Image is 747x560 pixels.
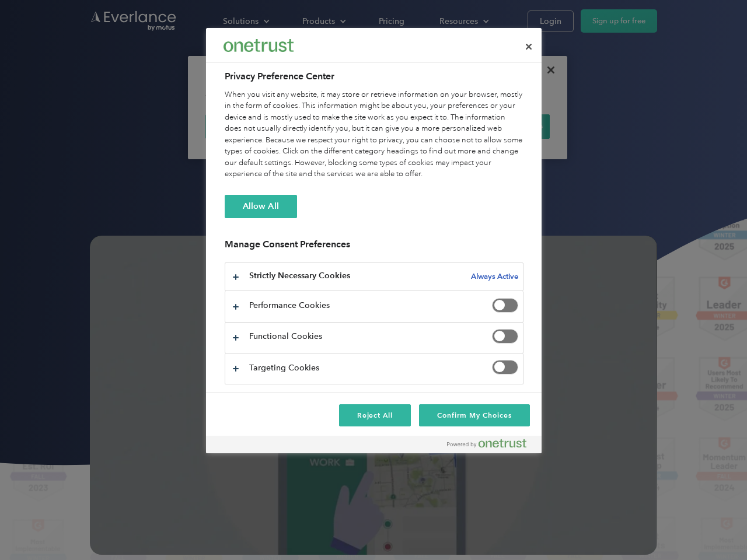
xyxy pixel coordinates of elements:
[447,439,536,453] a: Powered by OneTrust Opens in a new Tab
[225,195,297,218] button: Allow All
[225,89,523,180] div: When you visit any website, it may store or retrieve information on your browser, mostly in the f...
[225,239,523,257] h3: Manage Consent Preferences
[224,34,294,57] div: Everlance
[516,34,542,60] button: Close
[206,28,542,453] div: Preference center
[86,69,145,94] input: Submit
[225,69,523,83] h2: Privacy Preference Center
[419,404,529,426] button: Confirm My Choices
[206,28,542,453] div: Privacy Preference Center
[447,439,526,448] img: Powered by OneTrust Opens in a new Tab
[224,39,294,51] img: Everlance
[339,404,411,426] button: Reject All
